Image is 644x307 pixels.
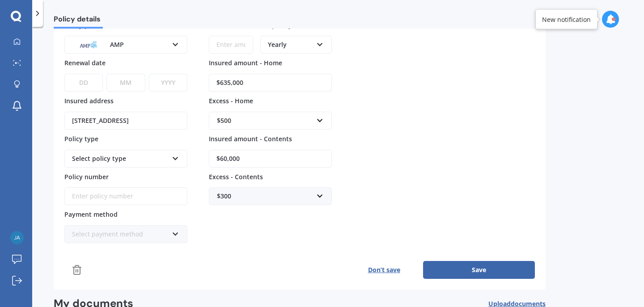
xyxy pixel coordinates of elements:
img: a86b5f1fc7ebefa50ea3c0eb5f432e63 [10,231,24,244]
div: AMP [72,40,168,50]
input: Enter policy number [64,187,187,205]
div: New notification [542,15,591,24]
button: Don’t save [345,261,423,279]
span: Policy type [64,135,98,143]
input: Enter amount [209,150,332,168]
span: Payment method [64,210,118,219]
div: Select payment method [72,229,168,239]
div: Yearly [268,40,313,50]
span: Insured amount - Contents [209,135,292,143]
span: Policy details [54,15,103,27]
input: Enter amount [209,36,253,54]
input: Enter amount [209,74,332,92]
span: Policy number [64,172,109,181]
span: Insured address [64,97,114,105]
input: Enter address [64,112,187,130]
span: Renewal date [64,59,106,67]
div: Select policy type [72,154,168,164]
span: Excess - Home [209,97,253,105]
button: Save [423,261,535,279]
div: $300 [217,191,313,201]
span: Excess - Contents [209,172,263,181]
img: AMP.webp [72,38,105,51]
div: $500 [217,116,313,126]
span: Insured amount - Home [209,59,282,67]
